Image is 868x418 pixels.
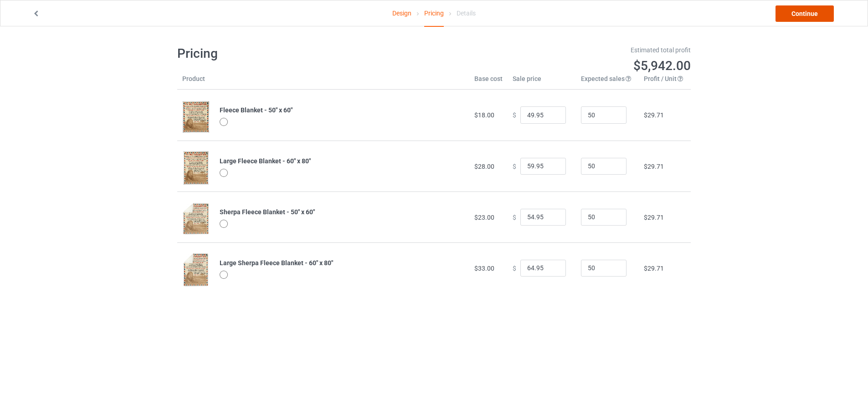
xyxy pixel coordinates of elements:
b: Large Sherpa Fleece Blanket - 60" x 80" [220,259,333,267]
b: Sherpa Fleece Blanket - 50" x 60" [220,208,315,216]
b: Large Fleece Blanket - 60" x 80" [220,157,311,165]
span: $ [513,213,516,221]
th: Expected sales [576,74,639,90]
span: $ [513,162,516,170]
span: $28.00 [474,163,494,170]
h1: Pricing [177,45,428,62]
span: $5,942.00 [633,58,691,73]
span: $18.00 [474,111,494,119]
th: Product [177,74,215,90]
span: $ [513,264,516,272]
span: $29.71 [644,265,664,272]
span: $ [513,111,516,119]
a: Design [392,0,411,26]
span: $29.71 [644,163,664,170]
th: Profit / Unit [639,74,691,90]
b: Fleece Blanket - 50" x 60" [220,106,293,114]
span: $29.71 [644,214,664,221]
span: $29.71 [644,111,664,119]
div: Estimated total profit [441,45,691,55]
span: $33.00 [474,265,494,272]
th: Sale price [508,74,576,90]
div: Details [457,0,476,26]
a: Continue [776,5,834,22]
span: $23.00 [474,214,494,221]
div: Pricing [424,0,444,27]
th: Base cost [469,74,508,90]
